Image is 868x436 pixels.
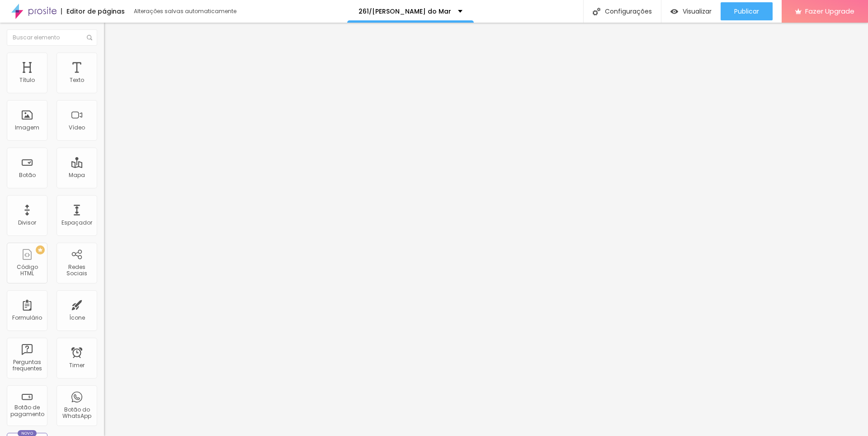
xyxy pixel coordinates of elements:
[61,220,92,226] div: Espaçador
[7,29,97,46] input: Buscar elemento
[134,9,238,14] div: Alterações salvas automaticamente
[69,315,85,321] div: Ícone
[670,8,678,15] img: view-1.svg
[87,35,92,40] img: Icone
[9,359,45,372] div: Perguntas frequentes
[70,77,84,83] div: Texto
[661,2,721,20] button: Visualizar
[593,8,600,15] img: Icone
[359,8,451,14] p: 261/[PERSON_NAME] do Mar
[69,125,85,131] div: Vídeo
[721,2,773,20] button: Publicar
[61,8,125,14] div: Editor de páginas
[12,315,42,321] div: Formulário
[683,8,712,15] span: Visualizar
[59,407,94,420] div: Botão do WhatsApp
[734,8,759,15] span: Publicar
[69,362,85,369] div: Timer
[69,172,85,178] div: Mapa
[9,404,45,417] div: Botão de pagamento
[19,77,35,83] div: Título
[15,125,39,131] div: Imagem
[9,264,45,277] div: Código HTML
[18,220,36,226] div: Divisor
[19,172,36,178] div: Botão
[104,23,868,436] iframe: Editor
[59,264,94,277] div: Redes Sociais
[805,7,854,15] span: Fazer Upgrade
